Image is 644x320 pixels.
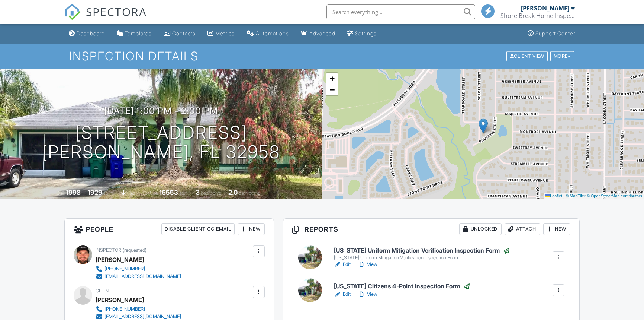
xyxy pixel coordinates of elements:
[256,30,289,37] div: Automations
[96,294,144,305] div: [PERSON_NAME]
[64,4,81,20] img: The Best Home Inspection Software - Spectora
[123,247,146,253] span: (requested)
[64,10,147,26] a: SPECTORA
[334,291,351,298] a: Edit
[69,50,575,63] h1: Inspection Details
[215,30,235,37] div: Metrics
[96,265,181,273] a: [PHONE_NUMBER]
[244,27,292,41] a: Automations (Basic)
[65,219,273,240] h3: People
[104,273,181,279] div: [EMAIL_ADDRESS][DOMAIN_NAME]
[334,255,510,261] div: [US_STATE] Uniform Mitigation Verification Inspection Form
[535,30,575,37] div: Support Center
[228,188,238,196] div: 2.0
[142,190,158,196] span: Lot Size
[96,247,121,253] span: Inspector
[96,288,112,294] span: Client
[159,188,178,196] div: 16553
[179,190,189,196] span: sq.ft.
[77,30,105,37] div: Dashboard
[334,247,510,254] h6: [US_STATE] Uniform Mitigation Verification Inspection Form
[172,30,196,37] div: Contacts
[66,188,81,196] div: 1998
[283,219,579,240] h3: Reports
[326,4,475,19] input: Search everything...
[344,27,380,41] a: Settings
[103,190,114,196] span: sq. ft.
[543,223,570,235] div: New
[506,51,548,61] div: Client View
[104,106,218,116] h3: [DATE] 1:00 pm - 2:00 pm
[239,190,260,196] span: bathrooms
[358,261,377,268] a: View
[525,27,578,41] a: Support Center
[88,188,102,196] div: 1929
[521,4,569,12] div: [PERSON_NAME]
[566,194,586,198] a: © MapTiler
[326,84,338,95] a: Zoom out
[545,194,562,198] a: Leaflet
[505,223,540,235] div: Attach
[355,30,377,37] div: Settings
[330,85,335,94] span: −
[358,291,377,298] a: View
[587,194,642,198] a: © OpenStreetMap contributors
[96,305,181,313] a: [PHONE_NUMBER]
[205,27,238,41] a: Metrics
[550,51,574,61] div: More
[309,30,335,37] div: Advanced
[479,118,488,134] img: Marker
[334,247,510,261] a: [US_STATE] Uniform Mitigation Verification Inspection Form [US_STATE] Uniform Mitigation Verifica...
[334,283,470,290] a: [US_STATE] Citizens 4-Point Inspection Form
[57,190,65,196] span: Built
[125,30,152,37] div: Templates
[127,190,135,196] span: slab
[238,223,265,235] div: New
[298,27,338,41] a: Advanced
[330,74,335,83] span: +
[104,266,145,272] div: [PHONE_NUMBER]
[161,223,235,235] div: Disable Client CC Email
[201,190,221,196] span: bedrooms
[104,314,181,320] div: [EMAIL_ADDRESS][DOMAIN_NAME]
[66,27,108,41] a: Dashboard
[459,223,502,235] div: Unlocked
[196,188,200,196] div: 3
[334,261,351,268] a: Edit
[86,4,147,19] span: SPECTORA
[326,73,338,84] a: Zoom in
[96,254,144,265] div: [PERSON_NAME]
[563,194,564,198] span: |
[96,273,181,280] a: [EMAIL_ADDRESS][DOMAIN_NAME]
[161,27,199,41] a: Contacts
[506,53,550,58] a: Client View
[114,27,155,41] a: Templates
[104,306,145,312] div: [PHONE_NUMBER]
[500,12,575,19] div: Shore Break Home Inspections
[42,123,280,162] h1: [STREET_ADDRESS] [PERSON_NAME], FL 32958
